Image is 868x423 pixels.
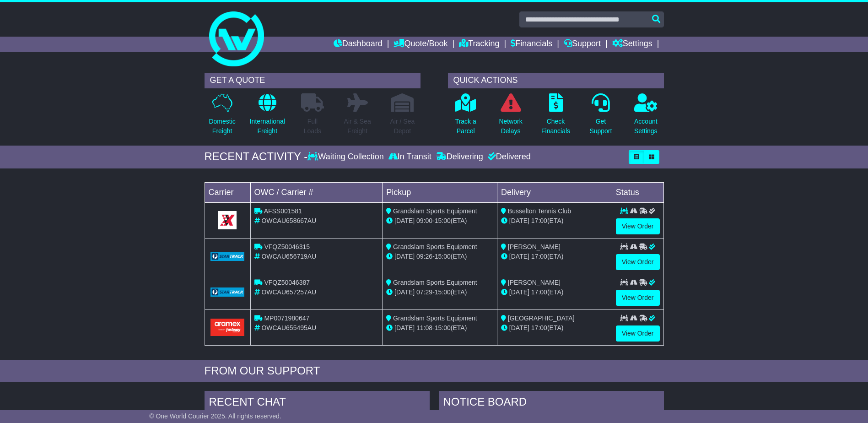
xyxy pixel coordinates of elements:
[511,37,552,52] a: Financials
[249,93,286,141] a: InternationalFreight
[393,243,477,250] span: Grandslam Sports Equipment
[531,324,547,331] span: 17:00
[498,93,523,141] a: NetworkDelays
[394,288,415,296] span: [DATE]
[434,152,485,162] div: Delivering
[261,324,316,331] span: OWCAU655495AU
[264,315,309,322] span: MP0071980647
[509,217,529,224] span: [DATE]
[334,37,383,52] a: Dashboard
[261,288,316,296] span: OWCAU657257AU
[210,252,245,261] img: GetCarrierServiceLogo
[394,217,415,224] span: [DATE]
[416,217,432,224] span: 09:00
[501,287,608,297] div: (ETA)
[386,287,493,297] div: - (ETA)
[205,364,664,378] div: FROM OUR SUPPORT
[390,117,415,136] p: Air / Sea Depot
[497,182,612,202] td: Delivery
[261,217,316,224] span: OWCAU658667AU
[501,323,608,333] div: (ETA)
[205,73,421,88] div: GET A QUOTE
[394,253,415,260] span: [DATE]
[616,325,660,342] a: View Order
[386,252,493,261] div: - (ETA)
[499,117,522,136] p: Network Delays
[250,182,383,202] td: OWC / Carrier #
[501,216,608,226] div: (ETA)
[218,211,237,229] img: GetCarrierServiceLogo
[435,253,451,260] span: 15:00
[264,243,310,250] span: VFQZ50046315
[264,207,302,215] span: AFSS001581
[416,288,432,296] span: 07:29
[455,93,477,141] a: Track aParcel
[634,117,658,136] p: Account Settings
[393,315,477,322] span: Grandslam Sports Equipment
[386,152,434,162] div: In Transit
[439,391,664,416] div: NOTICE BOARD
[612,182,663,202] td: Status
[261,253,316,260] span: OWCAU656719AU
[508,207,571,215] span: Busselton Tennis Club
[501,252,608,261] div: (ETA)
[612,37,652,52] a: Settings
[509,253,529,260] span: [DATE]
[149,412,281,420] span: © One World Courier 2025. All rights reserved.
[509,324,529,331] span: [DATE]
[416,324,432,331] span: 11:08
[531,217,547,224] span: 17:00
[210,319,245,336] img: Aramex.png
[508,243,561,250] span: [PERSON_NAME]
[210,287,245,297] img: GetCarrierServiceLogo
[264,279,310,286] span: VFQZ50046387
[307,152,386,162] div: Waiting Collection
[393,279,477,286] span: Grandslam Sports Equipment
[393,207,477,215] span: Grandslam Sports Equipment
[459,37,499,52] a: Tracking
[508,315,575,322] span: [GEOGRAPHIC_DATA]
[250,117,285,136] p: International Freight
[209,117,235,136] p: Domestic Freight
[416,253,432,260] span: 09:26
[435,324,451,331] span: 15:00
[589,93,612,141] a: GetSupport
[485,152,531,162] div: Delivered
[383,182,497,202] td: Pickup
[386,216,493,226] div: - (ETA)
[531,288,547,296] span: 17:00
[509,288,529,296] span: [DATE]
[301,117,324,136] p: Full Loads
[394,324,415,331] span: [DATE]
[386,323,493,333] div: - (ETA)
[616,254,660,270] a: View Order
[205,182,250,202] td: Carrier
[589,117,612,136] p: Get Support
[435,217,451,224] span: 15:00
[208,93,236,141] a: DomesticFreight
[448,73,664,88] div: QUICK ACTIONS
[205,391,430,416] div: RECENT CHAT
[634,93,658,141] a: AccountSettings
[616,218,660,234] a: View Order
[435,288,451,296] span: 15:00
[564,37,601,52] a: Support
[394,37,447,52] a: Quote/Book
[344,117,371,136] p: Air & Sea Freight
[541,93,571,141] a: CheckFinancials
[455,117,476,136] p: Track a Parcel
[205,150,308,163] div: RECENT ACTIVITY -
[531,253,547,260] span: 17:00
[616,290,660,306] a: View Order
[541,117,570,136] p: Check Financials
[508,279,561,286] span: [PERSON_NAME]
